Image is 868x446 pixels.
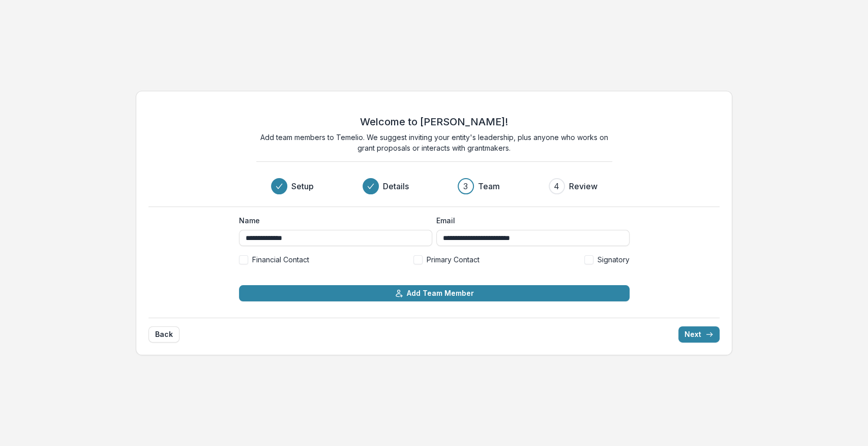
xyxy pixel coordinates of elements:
[478,180,500,192] h3: Team
[291,180,314,192] h3: Setup
[554,180,559,192] div: 4
[463,180,468,192] div: 3
[569,180,597,192] h3: Review
[239,215,426,226] label: Name
[383,180,409,192] h3: Details
[597,254,630,265] span: Signatory
[239,285,630,301] button: Add Team Member
[148,326,179,342] button: Back
[678,326,720,342] button: Next
[252,254,309,265] span: Financial Contact
[427,254,480,265] span: Primary Contact
[436,215,623,226] label: Email
[360,116,508,128] h2: Welcome to [PERSON_NAME]!
[256,132,612,153] p: Add team members to Temelio. We suggest inviting your entity's leadership, plus anyone who works ...
[271,178,597,194] div: Progress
